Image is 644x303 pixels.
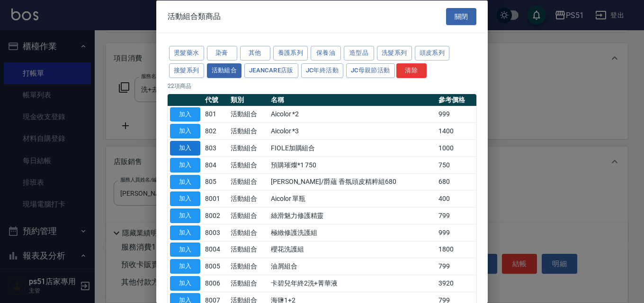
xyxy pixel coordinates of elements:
td: Aicolor *3 [268,122,436,139]
button: 其他 [240,46,270,61]
td: 799 [436,207,476,224]
td: 3920 [436,275,476,292]
td: 活動組合 [228,275,268,292]
td: 絲滑魅力修護精靈 [268,207,436,224]
button: JC年終活動 [301,63,343,78]
button: 加入 [170,174,200,189]
td: 活動組合 [228,224,268,241]
th: 代號 [203,94,228,106]
td: 799 [436,258,476,275]
button: 造型品 [344,46,374,61]
td: [PERSON_NAME]/爵蘊 香氛頭皮精粹組680 [268,173,436,190]
button: 活動組合 [207,63,242,78]
button: 加入 [170,191,200,206]
td: 卡碧兒年終2洗+菁華液 [268,275,436,292]
td: 802 [203,122,228,139]
td: Aicolor 單瓶 [268,190,436,207]
td: 8005 [203,258,228,275]
td: FIOLE加購組合 [268,139,436,156]
p: 22 項商品 [168,81,476,90]
button: 加入 [170,259,200,274]
button: 養護系列 [273,46,308,61]
td: 活動組合 [228,173,268,190]
button: 染膏 [207,46,237,61]
button: 加入 [170,157,200,172]
button: 加入 [170,242,200,257]
td: 999 [436,106,476,123]
button: 燙髮藥水 [169,46,204,61]
td: 8001 [203,190,228,207]
button: 關閉 [446,8,476,25]
td: 8003 [203,224,228,241]
td: 803 [203,139,228,156]
button: 加入 [170,225,200,240]
td: 活動組合 [228,258,268,275]
button: 保養油 [311,46,341,61]
td: 預購璀燦*1 750 [268,156,436,173]
td: Aicolor *2 [268,106,436,123]
button: JeanCare店販 [244,63,298,78]
td: 8002 [203,207,228,224]
button: JC母親節活動 [346,63,395,78]
td: 1800 [436,241,476,258]
td: 8004 [203,241,228,258]
button: 加入 [170,208,200,223]
button: 加入 [170,276,200,291]
th: 類別 [228,94,268,106]
th: 名稱 [268,94,436,106]
td: 活動組合 [228,122,268,139]
td: 8006 [203,275,228,292]
button: 洗髮系列 [377,46,412,61]
td: 活動組合 [228,139,268,156]
td: 油屑組合 [268,258,436,275]
button: 加入 [170,107,200,121]
td: 活動組合 [228,207,268,224]
td: 680 [436,173,476,190]
td: 804 [203,156,228,173]
td: 801 [203,106,228,123]
td: 活動組合 [228,241,268,258]
td: 櫻花洗護組 [268,241,436,258]
button: 加入 [170,124,200,139]
th: 參考價格 [436,94,476,106]
button: 加入 [170,141,200,156]
td: 805 [203,173,228,190]
td: 750 [436,156,476,173]
td: 活動組合 [228,190,268,207]
span: 活動組合類商品 [168,11,221,21]
button: 接髮系列 [169,63,204,78]
td: 極緻修護洗護組 [268,224,436,241]
td: 400 [436,190,476,207]
td: 1400 [436,122,476,139]
td: 活動組合 [228,156,268,173]
td: 1000 [436,139,476,156]
button: 清除 [396,63,427,78]
button: 頭皮系列 [415,46,450,61]
td: 活動組合 [228,106,268,123]
td: 999 [436,224,476,241]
